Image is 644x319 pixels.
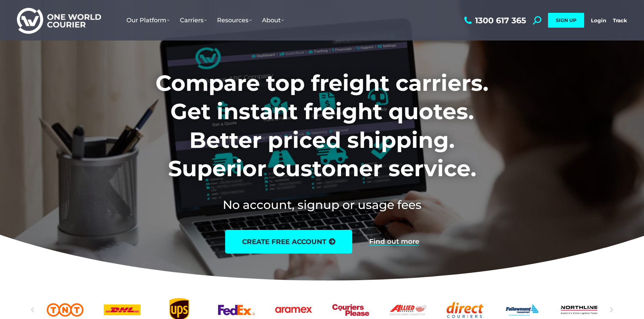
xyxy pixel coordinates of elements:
a: create free account [225,230,352,254]
a: Track [613,17,627,24]
img: One World Courier [17,7,101,34]
h2: No account, signup or usage fees [111,196,533,213]
a: Find out more [369,238,419,245]
a: Login [591,17,606,24]
a: About [257,10,289,31]
span: SIGN UP [556,17,576,23]
span: Carriers [180,17,207,24]
a: Our Platform [121,10,175,31]
a: 1300 617 365 [462,16,526,25]
span: Resources [217,17,252,24]
a: Resources [212,10,257,31]
a: Carriers [175,10,212,31]
a: SIGN UP [548,13,584,28]
h1: Compare top freight carriers. Get instant freight quotes. Better priced shipping. Superior custom... [111,69,533,183]
span: About [262,17,284,24]
span: Our Platform [126,17,170,24]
